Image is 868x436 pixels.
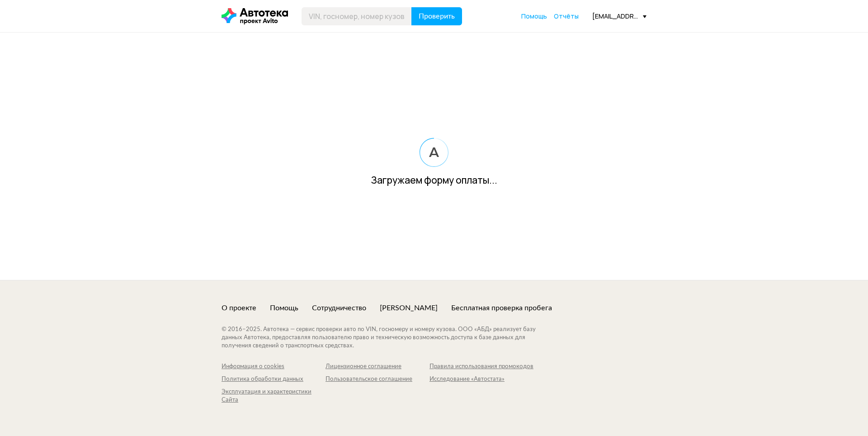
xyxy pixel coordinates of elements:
[222,326,554,350] div: © 2016– 2025 . Автотека — сервис проверки авто по VIN, госномеру и номеру кузова. ООО «АБД» реали...
[222,363,325,371] a: Информация о cookies
[222,375,325,384] a: Политика обработки данных
[419,13,455,20] span: Проверить
[222,388,325,404] a: Эксплуатация и характеристики Сайта
[222,176,646,184] div: Загружаем форму оплаты...
[222,303,256,313] a: О проекте
[325,375,429,384] a: Пользовательское соглашение
[521,12,547,20] span: Помощь
[554,12,579,20] span: Отчёты
[429,363,533,371] a: Правила использования промокодов
[325,363,429,371] a: Лицензионное соглашение
[554,12,579,21] a: Отчёты
[521,12,547,21] a: Помощь
[411,7,462,25] button: Проверить
[429,375,533,384] a: Исследование «Автостата»
[380,303,438,313] a: [PERSON_NAME]
[312,303,366,313] a: Сотрудничество
[302,7,412,25] input: VIN, госномер, номер кузова
[451,303,552,313] a: Бесплатная проверка пробега
[592,12,646,20] div: [EMAIL_ADDRESS][DOMAIN_NAME]
[270,303,298,313] a: Помощь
